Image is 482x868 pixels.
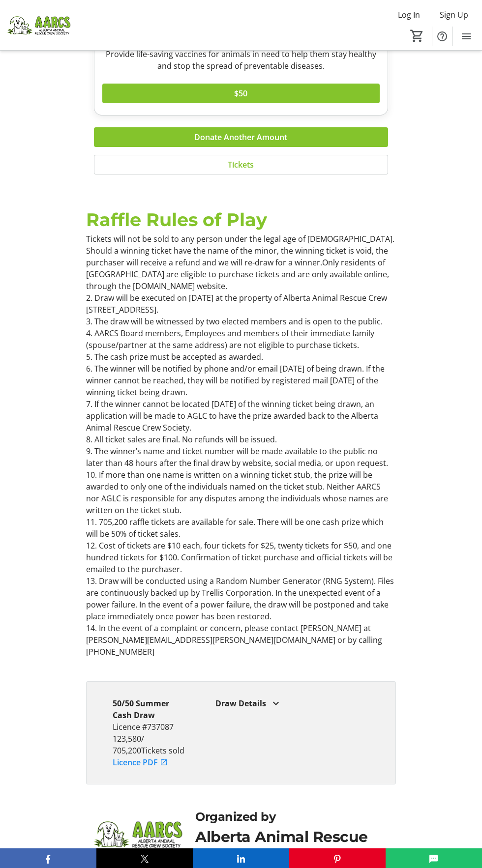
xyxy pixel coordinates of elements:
[113,721,190,733] p: Licence #737087
[194,131,287,143] span: Donate Another Amount
[113,698,169,721] strong: 50/50 Summer Cash Draw
[86,351,395,363] p: 5. The cash prize must be accepted as awarded.
[432,27,452,46] button: Help
[408,27,426,45] button: Cart
[440,9,468,21] span: Sign Up
[456,27,476,46] button: Menu
[96,848,193,868] button: X
[113,733,190,756] p: 123,580 / 705,200 Tickets sold
[86,434,395,445] p: 8. All ticket sales are final. No refunds will be issued.
[386,848,482,868] button: SMS
[228,159,254,171] span: Tickets
[193,848,289,868] button: LinkedIn
[6,7,71,44] img: Alberta Animal Rescue Crew Society's Logo
[94,155,388,174] button: Tickets
[86,575,395,622] p: 13. Draw will be conducted using a Random Number Generator (RNG System). Files are continuously b...
[92,808,183,859] img: Alberta Animal Rescue Crew Society logo
[86,622,395,658] p: 14. In the event of a complaint or concern, please contact [PERSON_NAME] at [PERSON_NAME][EMAIL_A...
[94,127,388,147] button: Donate Another Amount
[195,808,390,826] div: Organized by
[113,756,168,768] a: Licence PDF
[86,398,395,434] p: 7. If the winner cannot be located [DATE] of the winning ticket being drawn, an application will ...
[86,233,395,292] p: Tickets will not be sold to any person under the legal age of [DEMOGRAPHIC_DATA]. Should a winnin...
[86,327,395,351] p: 4. AARCS Board members, Employees and members of their immediate family (spouse/partner at the sa...
[86,469,395,516] p: 10. If more than one name is written on a winning ticket stub, the prize will be awarded to only ...
[289,848,386,868] button: Pinterest
[86,516,395,540] p: 11. 705,200 raffle tickets are available for sale. There will be one cash prize which will be 50%...
[86,445,395,469] p: 9. The winner’s name and ticket number will be made available to the public no later than 48 hour...
[86,206,395,233] div: Raffle Rules of Play
[432,7,476,23] button: Sign Up
[102,84,379,103] button: $50
[390,7,428,23] button: Log In
[215,697,370,709] div: Draw Details
[86,316,395,327] p: 3. The draw will be witnessed by two elected members and is open to the public.
[86,292,395,316] p: 2. Draw will be executed on [DATE] at the property of Alberta Animal Rescue Crew [STREET_ADDRESS].
[86,363,395,398] p: 6. The winner will be notified by phone and/or email [DATE] of being drawn. If the winner cannot ...
[86,540,395,575] p: 12. Cost of tickets are $10 each, four tickets for $25, twenty tickets for $50, and one hundred t...
[102,48,379,72] div: Provide life-saving vaccines for animals in need to help them stay healthy and stop the spread of...
[398,9,420,21] span: Log In
[234,87,247,99] span: $50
